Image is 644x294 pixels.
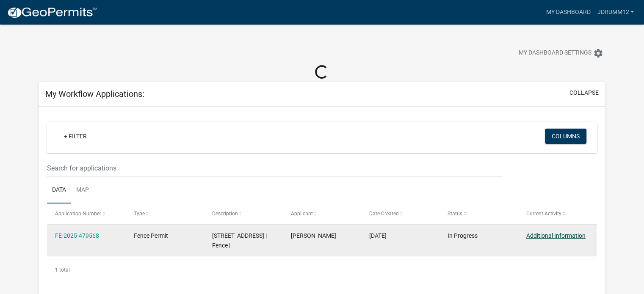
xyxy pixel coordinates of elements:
span: Jacob J Drummer [291,232,336,239]
a: + Filter [57,129,94,144]
a: FE-2025-479568 [55,232,99,239]
a: Data [47,177,71,204]
datatable-header-cell: Applicant [282,203,361,224]
span: 827 BROADWAY ST S | Fence | [212,232,267,249]
div: 1 total [47,259,597,280]
span: Current Activity [526,211,561,217]
a: jdrumm12 [594,4,637,20]
button: My Dashboard Settingssettings [512,45,610,61]
a: Additional Information [526,232,586,239]
input: Search for applications [47,159,503,177]
span: In Progress [448,232,478,239]
span: Applicant [291,211,313,217]
datatable-header-cell: Date Created [361,203,439,224]
button: collapse [569,88,599,97]
button: Columns [545,129,586,144]
span: Date Created [369,211,399,217]
h5: My Workflow Applications: [45,89,144,99]
a: Map [71,177,94,204]
span: My Dashboard Settings [519,48,591,58]
datatable-header-cell: Status [439,203,518,224]
datatable-header-cell: Description [204,203,282,224]
datatable-header-cell: Type [125,203,204,224]
span: Status [448,211,462,217]
datatable-header-cell: Application Number [47,203,125,224]
a: My Dashboard [542,4,594,20]
span: Description [212,211,238,217]
i: settings [593,48,603,58]
span: Type [134,211,145,217]
span: Application Number [55,211,101,217]
span: 09/16/2025 [369,232,387,239]
span: Fence Permit [134,232,168,239]
datatable-header-cell: Current Activity [518,203,597,224]
div: collapse [39,107,605,289]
